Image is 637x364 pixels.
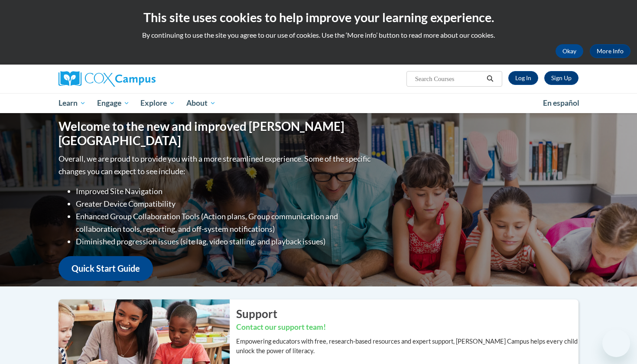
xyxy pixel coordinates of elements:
[414,74,484,84] input: Search Courses
[602,329,630,357] iframe: Button to launch messaging window
[236,337,578,356] p: Empowering educators with free, research-based resources and expert support, [PERSON_NAME] Campus...
[53,93,91,113] a: Learn
[484,74,497,84] button: Search
[6,30,630,40] p: By continuing to use the site you agree to our use of cookies. Use the ‘More info’ button to read...
[140,98,175,108] span: Explore
[543,98,579,107] span: En español
[76,185,373,198] li: Improved Site Navigation
[45,93,591,113] div: Main menu
[91,93,135,113] a: Engage
[6,9,630,26] h2: This site uses cookies to help improve your learning experience.
[537,94,585,112] a: En español
[135,93,181,113] a: Explore
[58,153,373,178] p: Overall, we are proud to provide you with a more streamlined experience. Some of the specific cha...
[76,198,373,210] li: Greater Device Compatibility
[186,98,216,108] span: About
[508,71,538,85] a: Log In
[236,322,578,333] h3: Contact our support team!
[76,210,373,235] li: Enhanced Group Collaboration Tools (Action plans, Group communication and collaboration tools, re...
[590,44,630,58] a: More Info
[58,71,223,87] a: Cox Campus
[181,93,221,113] a: About
[97,98,130,108] span: Engage
[556,44,583,58] button: Okay
[58,256,153,281] a: Quick Start Guide
[544,71,578,85] a: Register
[76,235,373,248] li: Diminished progression issues (site lag, video stalling, and playback issues)
[58,71,156,87] img: Cox Campus
[236,306,578,322] h2: Support
[58,119,373,148] h1: Welcome to the new and improved [PERSON_NAME][GEOGRAPHIC_DATA]
[58,98,86,108] span: Learn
